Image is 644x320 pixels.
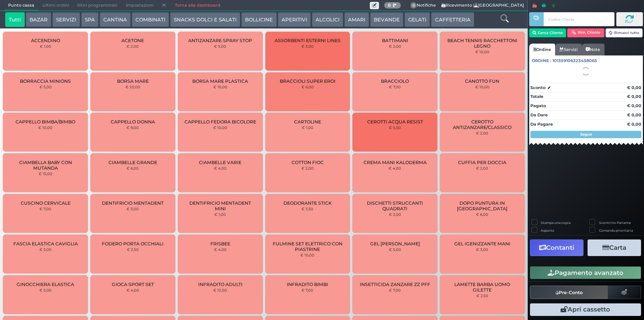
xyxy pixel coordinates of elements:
[213,85,227,89] small: € 10,00
[389,212,401,217] small: € 2,00
[302,288,313,292] small: € 7,00
[171,0,224,11] a: Torna alla dashboard
[39,207,51,211] small: € 7,00
[302,166,314,170] small: € 2,00
[599,228,633,233] label: Comanda prioritaria
[122,0,158,11] span: Impostazioni
[109,160,157,165] span: CIAMBELLE GRANDE
[446,38,519,49] span: BEACH TENNIS RACCHETTONI LEGNO
[476,247,488,252] small: € 3,00
[127,166,139,170] small: € 6,00
[125,85,140,89] small: € 20,00
[38,0,73,11] span: Ultimi ordini
[39,247,52,252] small: € 5,00
[40,44,51,48] small: € 1,00
[280,78,335,84] span: BRACCIOLI SUPER EROI
[5,12,25,27] button: Tutti
[530,266,641,279] button: Pagamento avanzato
[38,125,52,130] small: € 10,00
[192,78,248,84] span: BORSA MARE PLASTICA
[389,85,401,89] small: € 7,00
[275,38,341,43] span: ASSORBENTI ESTERNI LINES
[389,288,401,292] small: € 7,00
[599,220,631,225] label: Scontrino Parlante
[198,282,242,287] span: INFRADITO ADULTI
[100,12,131,27] button: CANTINA
[544,12,614,26] input: Codice Cliente
[454,241,510,246] span: GEL IGENIZZANTE MANI
[21,200,70,206] span: CUSCINO CERVICALE
[530,94,543,99] strong: Totale
[112,282,154,287] span: GIOCA SPORT SET
[370,12,403,27] button: BEVANDE
[529,28,566,37] button: Cerca Cliente
[476,131,488,135] small: € 2,00
[287,282,328,287] span: INFRADITO BIMBI
[302,44,314,48] small: € 3,00
[382,38,408,43] span: BATTIMANI
[241,12,276,27] button: BOLLICINE
[278,12,311,27] button: APERITIVI
[404,12,430,27] button: GELATI
[132,12,169,27] button: COMBINATI
[530,85,545,91] strong: Sconto
[39,288,52,292] small: € 5,00
[127,247,139,252] small: € 2,50
[39,85,52,89] small: € 5,00
[184,200,256,211] span: DENTIFRICIO MENTADENT MINI
[214,44,226,48] small: € 5,00
[530,286,608,299] button: Pre-Conto
[81,12,99,27] button: SPA
[199,160,241,165] span: CIAMBELLE VARIE
[588,239,641,256] button: Carta
[52,12,80,27] button: SERVIZI
[111,119,155,125] span: CAPPELLO DONNA
[121,38,144,43] span: ACETONE
[73,0,121,11] span: Ritiri programmati
[312,12,343,27] button: ALCOLICI
[529,44,555,55] a: Ordine
[302,125,313,130] small: € 1,00
[410,2,417,9] span: 0
[476,212,488,217] small: € 6,00
[188,38,252,43] span: ANTIZANZARE SPRAY STOP
[17,282,74,287] span: GINOCCHIERA ELASTICA
[530,239,583,256] button: Contanti
[567,28,605,37] button: Rim. Cliente
[213,288,227,292] small: € 12,00
[389,247,401,252] small: € 5,00
[20,78,71,84] span: BORRACCIA MINIONS
[214,166,227,170] small: € 4,00
[580,132,592,137] strong: Segue
[214,212,226,217] small: € 1,00
[541,220,571,225] label: Stampa una copia
[606,28,643,37] button: Rimuovi tutto
[475,50,489,54] small: € 10,00
[302,207,313,211] small: € 3,50
[627,94,641,99] strong: € 0,00
[271,241,344,252] span: FULMINE SET ELETTRICO CON PIASTRINE
[541,228,554,233] label: Asporto
[31,38,60,43] span: ACCENDINO
[127,288,139,292] small: € 4,00
[102,241,163,246] span: FODERO PORTA OCCHIALI
[458,160,506,165] span: CUFFIA PER DOCCIA
[532,58,551,64] span: Ordine :
[210,241,230,246] span: FRISBEE
[552,58,597,64] span: 101359106323458065
[214,247,227,252] small: € 4,00
[370,241,420,246] span: GEL [PERSON_NAME]
[16,119,75,125] span: CAPPELLO BIMBA/BIMBO
[367,119,423,125] span: CEROTTI ACQUA RESIST
[102,200,163,206] span: DENTIFRICIO MENTADENT
[4,0,38,11] span: Punto cassa
[446,119,519,130] span: CEROTTO ANTIZANZARE/CLASSICO
[364,160,427,165] span: CREMA MANI KALODERMA
[530,112,548,118] strong: Da Dare
[389,44,401,48] small: € 2,00
[360,282,430,287] span: INSETTICIDA ZANZARE ZZ PFF
[39,171,52,176] small: € 15,00
[388,3,391,8] b: 0
[170,12,240,27] button: SNACKS DOLCI E SALATI
[300,253,314,257] small: € 10,00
